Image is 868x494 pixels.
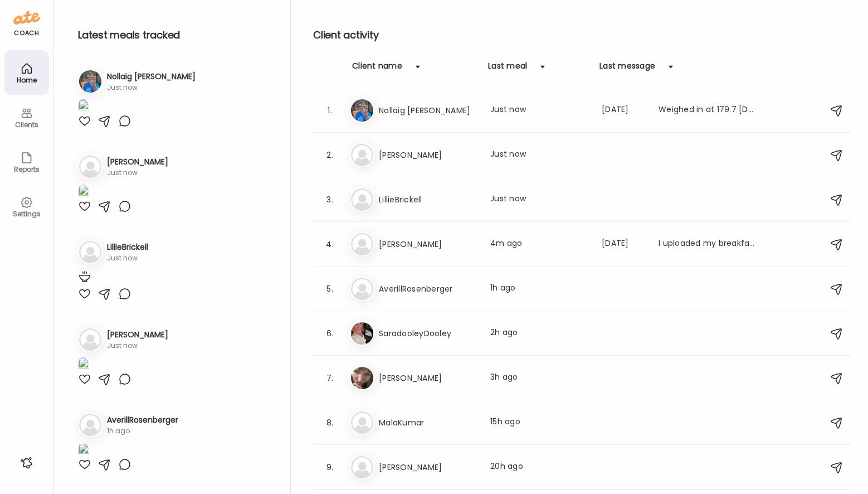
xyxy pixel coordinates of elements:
div: 2. [323,148,337,162]
div: 9. [323,461,337,474]
div: Just now [107,341,168,351]
div: 4. [323,238,337,251]
h3: [PERSON_NAME] [379,238,477,251]
div: Just now [490,148,588,162]
img: avatars%2FE8qzEuFo72hcI06PzcZ7epmPPzi1 [351,367,373,389]
div: Client name [352,60,402,78]
img: bg-avatar-default.svg [351,278,373,300]
div: Just now [490,104,588,117]
h3: [PERSON_NAME] [379,371,477,385]
div: Settings [7,210,47,217]
div: Clients [7,121,47,128]
img: ate [13,9,40,27]
h3: LillieBrickell [379,193,477,206]
img: bg-avatar-default.svg [79,156,101,178]
img: avatars%2FtWGZA4JeKxP2yWK9tdH6lKky5jf1 [79,70,101,93]
div: Just now [107,83,196,93]
div: Home [7,76,47,84]
img: bg-avatar-default.svg [351,188,373,211]
img: bg-avatar-default.svg [351,411,373,434]
img: bg-avatar-default.svg [351,144,373,166]
div: 1. [323,104,337,117]
h3: [PERSON_NAME] [107,156,168,168]
h3: AverillRosenberger [379,282,477,296]
div: Last message [599,60,655,78]
div: Just now [107,253,148,263]
div: 5. [323,282,337,296]
div: 7. [323,371,337,385]
h3: [PERSON_NAME] [107,329,168,341]
div: I uploaded my breakfast but not sure I did it right 😂 can you see it? [659,238,757,251]
div: Last meal [488,60,527,78]
img: bg-avatar-default.svg [79,241,101,263]
div: coach [14,28,39,38]
img: avatars%2FAecNj4EkSmYIDEbH7mcU6unuQaQ2 [351,322,373,345]
img: icon-food-black.svg [78,270,91,283]
img: images%2FVv5Hqadp83Y4MnRrP5tYi7P5Lf42%2FyaiMwYAxBlfzyfnhpus2%2FoOQb5Fc0COs3HwfI6lPI_1080 [78,185,89,200]
h3: Nollaig [PERSON_NAME] [379,104,477,117]
img: images%2FDlCF3wxT2yddTnnxpsSUtJ87eUZ2%2FovODeqYwrqVadOPoJccw%2FrtT6Ne5UhAjc9hhYJpEM_1080 [78,443,89,458]
div: 1h ago [107,426,178,436]
h3: MalaKumar [379,416,477,429]
div: [DATE] [602,104,645,117]
div: 3h ago [490,371,588,385]
img: avatars%2FtWGZA4JeKxP2yWK9tdH6lKky5jf1 [351,99,373,122]
div: Reports [7,166,47,173]
div: 1h ago [490,282,588,296]
div: Just now [107,168,168,178]
img: bg-avatar-default.svg [79,328,101,351]
img: images%2FtWGZA4JeKxP2yWK9tdH6lKky5jf1%2FIdcv3erhtZZAia488NlT%2FnBCHBQKCVc1wNLlWoONd_1080 [78,99,89,114]
img: bg-avatar-default.svg [351,456,373,478]
div: 4m ago [490,238,588,251]
h3: LillieBrickell [107,241,148,253]
h3: Nollaig [PERSON_NAME] [107,71,196,83]
div: 15h ago [490,416,588,429]
h2: Latest meals tracked [78,27,272,43]
img: bg-avatar-default.svg [79,414,101,436]
h3: [PERSON_NAME] [379,461,477,474]
div: 8. [323,416,337,429]
img: bg-avatar-default.svg [351,233,373,255]
img: images%2FgSnh2nEFsXV1uZNxAjM2RCRngen2%2FhMym5LCRHaVwNjCzEWue%2FWgPCp87j8Vc9mNeq9PBg_1080 [78,357,89,372]
h3: AverillRosenberger [107,414,178,426]
div: Just now [490,193,588,206]
h3: SaradooleyDooley [379,327,477,340]
div: Weighed in at 179.7 [DATE] [659,104,757,117]
div: 6. [323,327,337,340]
div: 3. [323,193,337,206]
div: [DATE] [602,238,645,251]
h3: [PERSON_NAME] [379,148,477,162]
div: 2h ago [490,327,588,340]
h2: Client activity [313,27,850,43]
div: 20h ago [490,461,588,474]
